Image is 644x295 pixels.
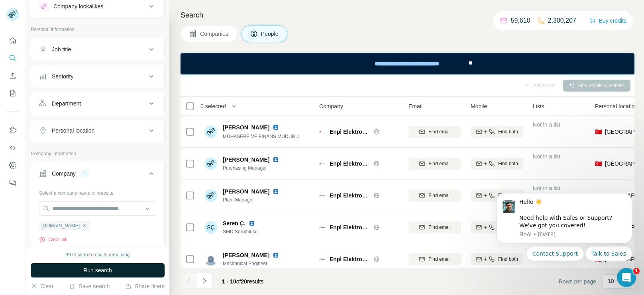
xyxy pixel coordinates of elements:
[80,170,90,177] div: 1
[125,282,165,290] button: Share filters
[222,278,263,285] span: results
[330,128,369,136] span: Enpi̇ Elektronik
[204,157,217,170] img: Avatar
[408,126,461,138] button: Find email
[471,158,523,170] button: Find both
[39,236,66,243] button: Clear all
[428,192,450,199] span: Find email
[223,260,282,267] span: Mechanical Engineer
[200,30,229,38] span: Companies
[204,189,217,202] img: Avatar
[223,123,269,131] span: [PERSON_NAME]
[6,68,19,83] button: Enrich CSV
[273,156,279,163] img: LinkedIn logo
[319,129,326,135] img: Logo of Enpi̇ Elektronik
[408,190,461,201] button: Find email
[6,176,19,190] button: Feedback
[428,128,450,135] span: Find email
[548,16,576,25] p: 2,300,207
[52,100,81,107] div: Department
[595,102,638,110] span: Personal location
[181,53,634,74] iframe: Banner
[31,282,53,290] button: Clear
[498,128,518,135] span: Find both
[533,102,544,110] span: Lists
[319,224,326,231] img: Logo of Enpi̇ Elektronik
[223,188,269,195] span: [PERSON_NAME]
[196,273,212,289] button: Navigate to next page
[617,268,636,287] iframe: Intercom live chat
[471,190,523,201] button: Find both
[471,253,523,265] button: Find both
[273,188,279,195] img: LinkedIn logo
[408,102,422,110] span: Email
[52,72,73,80] div: Seniority
[31,40,164,59] button: Job title
[52,170,76,178] div: Company
[589,15,626,26] button: Buy credits
[319,160,326,167] img: Logo of Enpi̇ Elektronik
[6,86,19,100] button: My lists
[31,67,164,86] button: Seniority
[471,126,523,138] button: Find both
[498,160,518,167] span: Find both
[471,221,523,233] button: Find both
[511,16,530,25] p: 59,610
[31,94,164,113] button: Department
[319,256,326,262] img: Logo of Enpi̇ Elektronik
[319,192,326,199] img: Logo of Enpi̇ Elektronik
[273,252,279,258] img: LinkedIn logo
[31,150,165,157] p: Company information
[204,221,217,234] div: SÇ
[428,160,450,167] span: Find email
[595,160,602,168] span: 🇹🇷
[223,134,299,139] span: MUHASEBE VE FİNANS MÜDÜRÜ
[223,196,282,203] span: Plant Manager
[31,164,164,186] button: Company1
[533,121,560,128] span: Not in a list
[83,266,112,274] span: Run search
[6,123,19,137] button: Use Surfe on LinkedIn
[273,124,279,131] img: LinkedIn logo
[533,153,560,160] span: Not in a list
[6,51,19,65] button: Search
[330,255,369,263] span: Enpi̇ Elektronik
[428,256,450,263] span: Find email
[222,278,236,285] span: 1 - 10
[6,141,19,155] button: Use Surfe API
[330,160,369,168] span: Enpi̇ Elektronik
[223,228,258,235] span: SMD Sorumlusu
[31,26,165,33] p: Personal information
[485,184,644,291] iframe: Intercom notifications message
[223,164,282,172] span: Purchasing Manager
[236,278,241,285] span: of
[319,102,343,110] span: Company
[52,45,71,53] div: Job title
[204,125,217,138] img: Avatar
[69,282,110,290] button: Save search
[66,251,130,258] div: 9970 search results remaining
[6,33,19,48] button: Quick start
[181,10,634,21] h4: Search
[223,156,269,164] span: [PERSON_NAME]
[633,268,640,274] span: 1
[249,220,255,227] img: LinkedIn logo
[408,253,461,265] button: Find email
[200,102,226,110] span: 0 selected
[330,191,369,199] span: Enpi̇ Elektronik
[408,221,461,233] button: Find email
[330,223,369,231] span: Enpi̇ Elektronik
[31,263,165,277] button: Run search
[223,251,269,259] span: [PERSON_NAME]
[223,219,245,227] span: Seren Ç.
[428,224,450,231] span: Find email
[6,158,19,172] button: Dashboard
[261,30,279,38] span: People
